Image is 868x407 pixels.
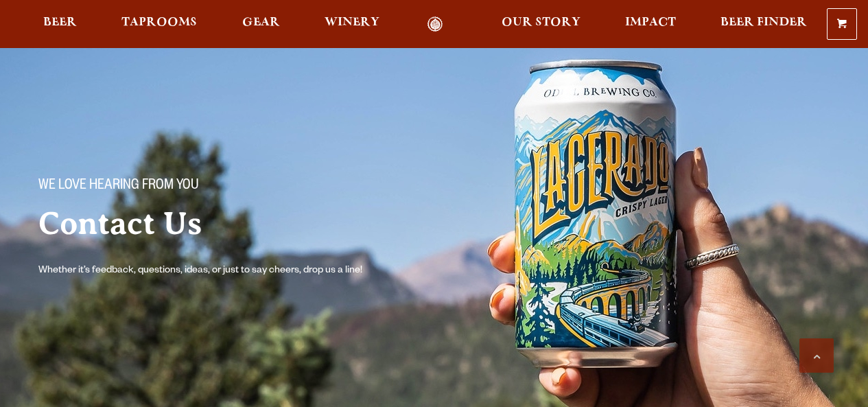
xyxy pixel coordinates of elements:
span: Taprooms [121,17,197,28]
span: We love hearing from you [38,178,199,196]
span: Gear [242,17,280,28]
p: Whether it’s feedback, questions, ideas, or just to say cheers, drop us a line! [38,263,390,279]
span: Impact [625,17,676,28]
a: Our Story [493,16,589,32]
a: Winery [316,16,388,32]
a: Gear [233,16,289,32]
a: Taprooms [113,16,206,32]
a: Beer Finder [712,16,816,32]
a: Odell Home [410,16,461,32]
a: Beer [34,16,86,32]
a: Scroll to top [799,338,834,373]
a: Impact [616,16,685,32]
span: Beer [43,17,77,28]
span: Beer Finder [720,17,807,28]
span: Winery [325,17,379,28]
h2: Contact Us [38,207,467,241]
span: Our Story [502,17,580,28]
